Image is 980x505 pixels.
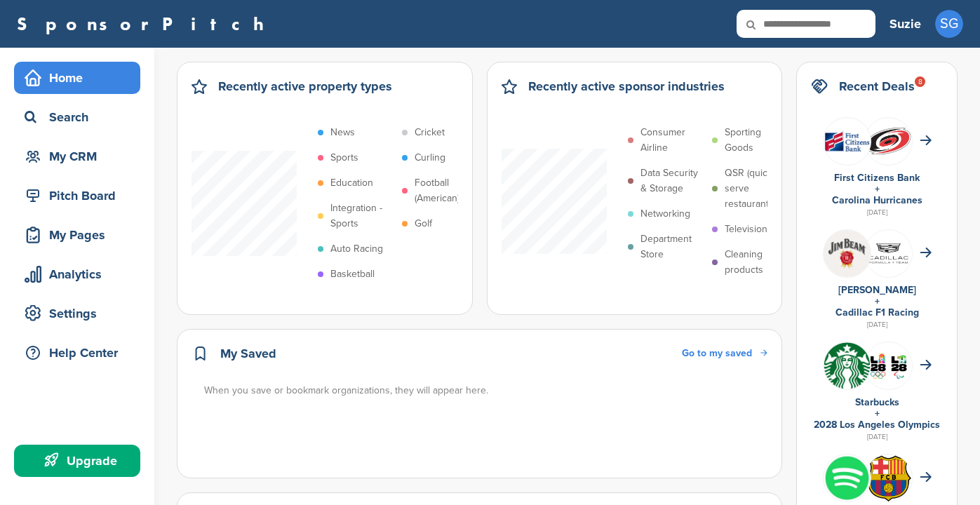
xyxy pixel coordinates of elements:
p: Sports [330,150,358,166]
a: My CRM [14,140,140,173]
a: Carolina Hurricanes [832,194,922,206]
p: Education [330,175,373,191]
p: Sporting Goods [725,125,789,156]
p: News [330,125,355,140]
p: Television [725,222,767,237]
img: Open uri20141112 64162 1yeofb6?1415809477 [865,454,912,502]
div: Pitch Board [21,183,140,208]
a: Pitch Board [14,180,140,212]
h2: Recently active property types [218,76,392,96]
a: + [875,408,880,419]
a: Search [14,101,140,133]
a: Go to my saved [682,346,767,361]
img: Open uri20141112 50798 148hg1y [824,126,871,157]
div: Analytics [21,262,140,287]
a: Home [14,62,140,94]
div: Help Center [21,340,140,365]
img: Vrpucdn2 400x400 [824,454,871,501]
p: Department Store [640,231,705,262]
p: Networking [640,206,690,222]
p: Basketball [330,267,375,282]
a: + [875,295,880,307]
h2: Recent Deals [839,76,915,96]
div: My Pages [21,222,140,248]
img: Open uri20141112 50798 1m0bak2 [824,342,871,389]
div: [DATE] [811,206,943,219]
p: Auto Racing [330,241,383,257]
span: SG [935,10,963,38]
img: Jyyddrmw 400x400 [824,230,871,277]
h2: Recently active sponsor industries [528,76,725,96]
div: Settings [21,301,140,326]
p: Integration - Sports [330,201,395,231]
a: Analytics [14,258,140,290]
a: + [875,183,880,195]
p: Football (American) [415,175,479,206]
p: Data Security & Storage [640,166,705,196]
a: 2028 Los Angeles Olympics [814,419,940,431]
a: Starbucks [855,396,899,408]
p: QSR (quick serve restaurant) [725,166,789,212]
p: Consumer Airline [640,125,705,156]
a: First Citizens Bank [834,172,920,184]
a: Suzie [890,8,921,39]
div: When you save or bookmark organizations, they will appear here. [204,383,769,398]
div: Search [21,105,140,130]
div: [DATE] [811,431,943,443]
p: Cricket [415,125,445,140]
img: Csrq75nh 400x400 [865,342,912,389]
p: Curling [415,150,445,166]
a: SponsorPitch [17,15,273,33]
h3: Suzie [890,14,921,34]
div: Home [21,65,140,90]
img: Fcgoatp8 400x400 [865,230,912,277]
img: Open uri20141112 64162 1shn62e?1415805732 [865,126,912,156]
a: Cadillac F1 Racing [835,307,919,318]
span: Go to my saved [682,347,752,359]
div: 8 [915,76,925,87]
h2: My Saved [220,344,276,363]
a: My Pages [14,219,140,251]
div: [DATE] [811,318,943,331]
a: Help Center [14,337,140,369]
a: Settings [14,297,140,330]
a: [PERSON_NAME] [838,284,916,296]
p: Cleaning products [725,247,789,278]
a: Upgrade [14,445,140,477]
p: Golf [415,216,432,231]
div: My CRM [21,144,140,169]
div: Upgrade [21,448,140,473]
